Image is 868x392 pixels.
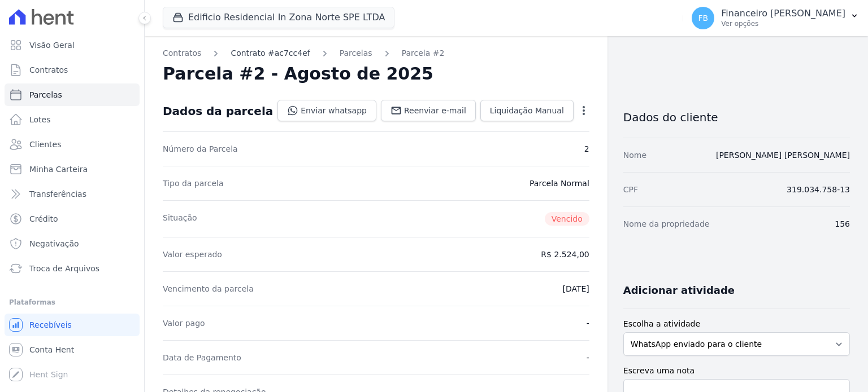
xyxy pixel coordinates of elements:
[683,2,868,34] button: FB Financeiro [PERSON_NAME] Ver opções
[545,212,589,226] span: Vencido
[163,318,205,329] dt: Valor pago
[29,319,72,331] span: Recebíveis
[716,151,850,160] a: [PERSON_NAME] [PERSON_NAME]
[721,8,845,19] p: Financeiro [PERSON_NAME]
[587,352,589,363] dd: -
[5,59,140,81] a: Contratos
[5,183,140,205] a: Transferências
[5,108,140,131] a: Lotes
[587,318,589,329] dd: -
[623,218,710,230] dt: Nome da propriedade
[562,283,589,294] dd: [DATE]
[623,318,850,330] label: Escolha a atividade
[163,212,197,226] dt: Situação
[480,100,574,121] a: Liquidação Manual
[29,238,79,249] span: Negativação
[787,184,850,195] dd: 319.034.758-13
[584,143,589,155] dd: 2
[835,218,850,230] dd: 156
[541,249,589,260] dd: R$ 2.524,00
[5,83,140,106] a: Parcelas
[29,263,99,274] span: Troca de Arquivos
[5,232,140,255] a: Negativação
[163,47,589,59] nav: Breadcrumb
[5,257,140,280] a: Troca de Arquivos
[163,7,394,28] button: Edificio Residencial In Zona Norte SPE LTDA
[29,213,58,224] span: Crédito
[29,188,86,200] span: Transferências
[163,104,273,118] div: Dados da parcela
[402,47,445,59] a: Parcela #2
[277,100,376,121] a: Enviar whatsapp
[29,164,88,175] span: Minha Carteira
[530,178,589,189] dd: Parcela Normal
[29,114,51,125] span: Lotes
[163,143,238,155] dt: Número da Parcela
[9,296,135,309] div: Plataformas
[5,158,140,180] a: Minha Carteira
[623,284,735,297] h3: Adicionar atividade
[29,39,75,51] span: Visão Geral
[5,133,140,156] a: Clientes
[623,365,850,377] label: Escreva uma nota
[340,47,372,59] a: Parcelas
[163,352,241,363] dt: Data de Pagamento
[29,89,62,100] span: Parcelas
[163,47,201,59] a: Contratos
[5,338,140,361] a: Conta Hent
[29,344,74,355] span: Conta Hent
[163,64,433,84] h2: Parcela #2 - Agosto de 2025
[490,105,564,116] span: Liquidação Manual
[698,14,708,22] span: FB
[404,105,466,116] span: Reenviar e-mail
[163,283,254,294] dt: Vencimento da parcela
[623,149,646,161] dt: Nome
[5,34,140,56] a: Visão Geral
[623,184,638,195] dt: CPF
[623,111,850,124] h3: Dados do cliente
[231,47,310,59] a: Contrato #ac7cc4ef
[163,178,224,189] dt: Tipo da parcela
[5,314,140,336] a: Recebíveis
[29,64,68,76] span: Contratos
[29,139,61,150] span: Clientes
[381,100,476,121] a: Reenviar e-mail
[163,249,222,260] dt: Valor esperado
[721,19,845,28] p: Ver opções
[5,208,140,230] a: Crédito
